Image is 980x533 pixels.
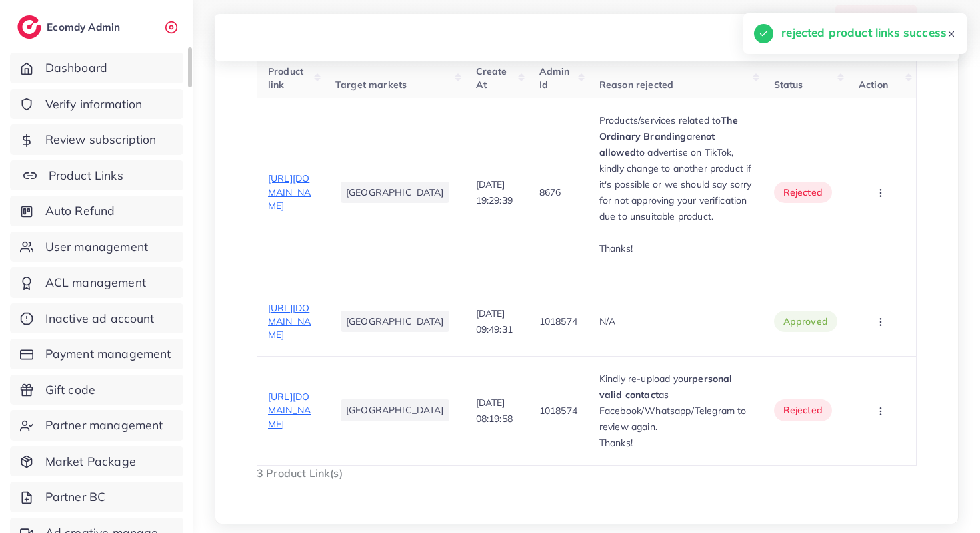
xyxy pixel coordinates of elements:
[10,196,183,226] a: Auto Refund
[599,371,753,435] p: Kindly re-upload your as Facebook/Whatsapp/Telegram to review again.
[45,96,143,113] span: Verify information
[268,391,311,430] span: [URL][DOMAIN_NAME]
[476,65,507,91] span: Create At
[476,395,518,427] p: [DATE] 08:19:58
[10,339,183,369] a: Payment management
[783,186,823,199] span: rejected
[599,79,673,91] span: Reason rejected
[45,488,106,506] span: Partner BC
[539,184,561,200] p: 8676
[599,130,715,158] strong: not allowed
[341,399,449,421] li: [GEOGRAPHIC_DATA]
[781,24,947,41] h5: rejected product links success
[783,315,828,328] span: approved
[10,160,183,191] a: Product Links
[599,315,615,327] span: N/A
[45,274,146,291] span: ACL management
[476,305,518,337] p: [DATE] 09:49:31
[45,417,163,434] span: Partner management
[10,303,183,334] a: Inactive ad account
[10,446,183,477] a: Market Package
[17,15,41,39] img: logo
[599,240,753,256] p: Thanks!
[10,410,183,441] a: Partner management
[45,202,115,220] span: Auto Refund
[539,65,570,91] span: Admin Id
[45,345,171,363] span: Payment management
[17,15,123,39] a: logoEcomdy Admin
[45,131,157,148] span: Review subscription
[10,232,183,262] a: User management
[49,167,123,184] span: Product Links
[45,310,155,327] span: Inactive ad account
[10,124,183,155] a: Review subscription
[599,112,753,224] p: Products/services related to are to advertise on TikTok, kindly change to another product if it's...
[10,482,183,512] a: Partner BC
[10,53,183,83] a: Dashboard
[10,267,183,298] a: ACL management
[859,79,888,91] span: Action
[45,59,107,77] span: Dashboard
[47,21,123,33] h2: Ecomdy Admin
[45,238,148,256] span: User management
[335,79,407,91] span: Target markets
[599,114,738,142] strong: The Ordinary Branding
[774,79,803,91] span: Status
[45,453,136,470] span: Market Package
[45,381,95,399] span: Gift code
[341,311,449,332] li: [GEOGRAPHIC_DATA]
[476,176,518,208] p: [DATE] 19:29:39
[257,466,343,480] span: 3 Product Link(s)
[539,403,577,419] p: 1018574
[341,182,449,203] li: [GEOGRAPHIC_DATA]
[599,373,733,401] strong: personal valid contact
[599,435,753,451] p: Thanks!
[268,302,311,341] span: [URL][DOMAIN_NAME]
[10,89,183,120] a: Verify information
[783,403,823,417] span: rejected
[539,313,577,329] p: 1018574
[268,172,311,212] span: [URL][DOMAIN_NAME]
[10,375,183,405] a: Gift code
[268,65,303,91] span: Product link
